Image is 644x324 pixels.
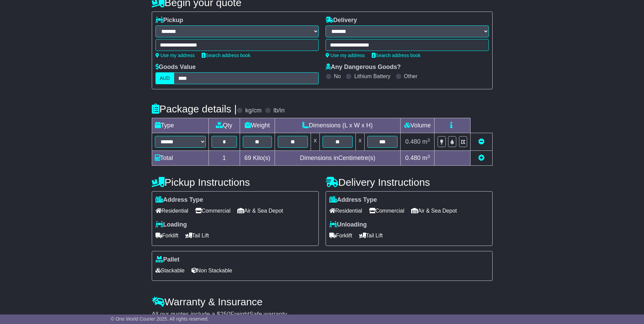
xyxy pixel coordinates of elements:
sup: 3 [427,154,430,159]
label: Other [404,73,418,79]
label: kg/cm [245,107,261,114]
span: 0.480 [405,138,421,145]
span: Residential [329,205,362,216]
td: Volume [401,118,435,133]
span: Air & Sea Depot [237,205,283,216]
label: Delivery [326,17,357,24]
label: Goods Value [155,64,196,71]
label: Lithium Battery [354,73,390,79]
label: Pickup [155,17,183,24]
span: Stackable [155,265,185,276]
span: Commercial [369,205,404,216]
label: Address Type [329,196,377,204]
label: lb/in [273,107,284,114]
span: 0.480 [405,155,421,161]
label: Unloading [329,221,367,229]
h4: Warranty & Insurance [152,296,493,307]
span: Forklift [155,230,179,241]
h4: Package details | [152,103,237,114]
td: Type [152,118,208,133]
span: Tail Lift [185,230,209,241]
a: Use my address [155,53,195,58]
td: Dimensions in Centimetre(s) [275,151,401,166]
label: No [334,73,341,79]
a: Add new item [478,155,484,161]
td: Weight [240,118,275,133]
span: © One World Courier 2025. All rights reserved. [111,316,209,322]
td: Total [152,151,208,166]
span: Commercial [195,205,231,216]
span: Residential [155,205,188,216]
td: Kilo(s) [240,151,275,166]
td: x [311,133,319,151]
h4: Delivery Instructions [326,177,493,188]
label: Address Type [155,196,203,204]
span: Forklift [329,230,352,241]
span: Non Stackable [191,265,232,276]
span: Air & Sea Depot [411,205,457,216]
div: All our quotes include a $ FreightSafe warranty. [152,311,493,318]
a: Search address book [372,53,421,58]
td: x [356,133,365,151]
a: Remove this item [478,138,484,145]
span: m [422,138,430,145]
a: Search address book [202,53,251,58]
label: AUD [155,72,174,84]
sup: 3 [427,138,430,143]
span: 69 [244,155,251,161]
span: Tail Lift [359,230,383,241]
h4: Pickup Instructions [152,177,319,188]
label: Loading [155,221,187,229]
td: 1 [208,151,240,166]
span: 250 [220,311,231,318]
label: Pallet [155,256,180,264]
td: Qty [208,118,240,133]
span: m [422,155,430,161]
a: Use my address [326,53,365,58]
label: Any Dangerous Goods? [326,64,401,71]
td: Dimensions (L x W x H) [275,118,401,133]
